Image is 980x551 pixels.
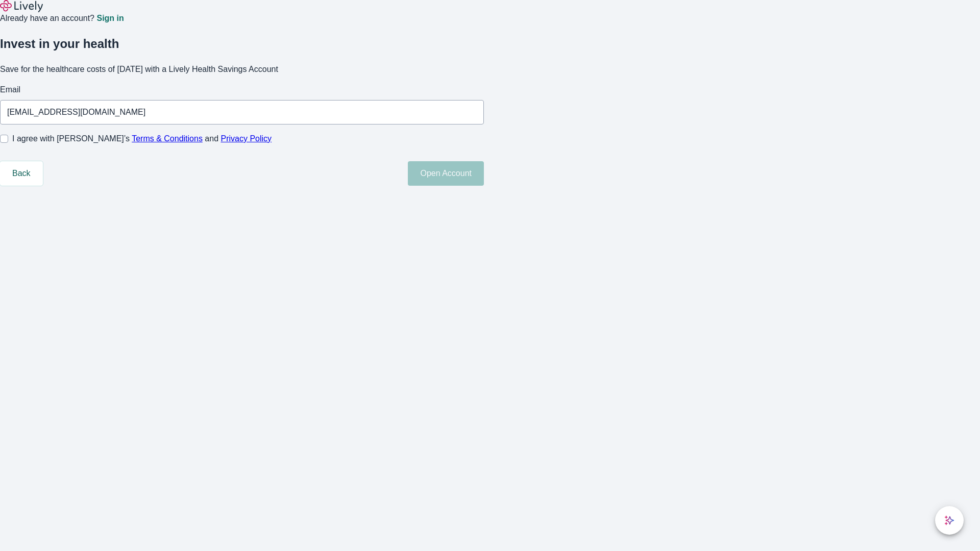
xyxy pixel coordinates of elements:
svg: Lively AI Assistant [944,515,954,525]
a: Sign in [96,14,124,22]
a: Privacy Policy [221,134,272,143]
button: chat [935,506,964,535]
a: Terms & Conditions [132,134,203,143]
span: I agree with [PERSON_NAME]’s and [12,133,272,145]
